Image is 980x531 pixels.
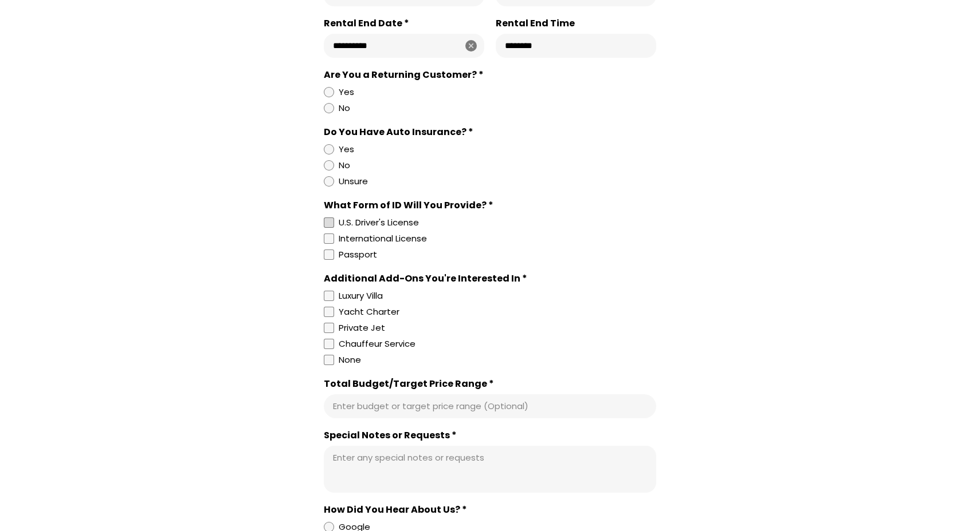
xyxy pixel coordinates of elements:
div: Yes [339,142,354,156]
div: What Form of ID Will You Provide? * [324,200,656,211]
div: U.S. Driver's License [339,216,419,229]
div: Luxury Villa [339,289,383,303]
label: Rental End Date * [324,18,484,29]
div: Yacht Charter [339,305,399,319]
div: No [339,158,350,172]
div: Private Jet [339,321,385,335]
div: Do You Have Auto Insurance? * [324,126,656,138]
label: Special Notes or Requests * [324,430,656,441]
div: Unsure [339,175,368,188]
div: Passport [339,248,377,261]
div: No [339,101,350,115]
label: Rental End Time [496,18,656,29]
input: Total Budget/Target Price Range * [333,401,647,412]
div: None [339,353,361,367]
div: Are You a Returning Customer? * [324,69,656,81]
div: Yes [339,85,354,99]
div: Chauffeur Service [339,337,415,351]
label: Total Budget/Target Price Range * [324,378,656,390]
div: Additional Add-Ons You're Interested In * [324,273,656,284]
div: How Did You Hear About Us? * [324,504,656,516]
div: International License [339,232,427,245]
